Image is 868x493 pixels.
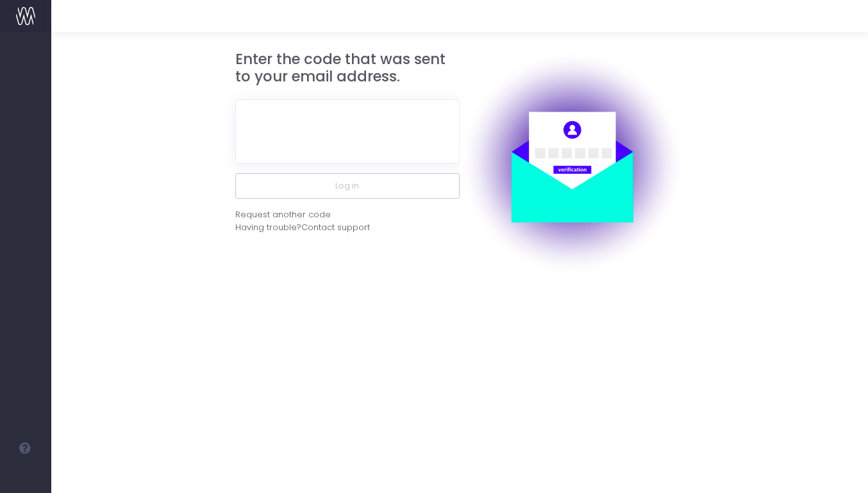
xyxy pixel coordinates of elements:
[235,51,460,86] h3: Enter the code that was sent to your email address.
[235,208,331,221] div: Request another code
[301,221,370,234] span: Contact support
[235,221,460,234] div: Having trouble?
[235,173,460,199] button: Log in
[16,467,35,487] img: images/default_profile_image.png
[460,51,684,275] img: auth.png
